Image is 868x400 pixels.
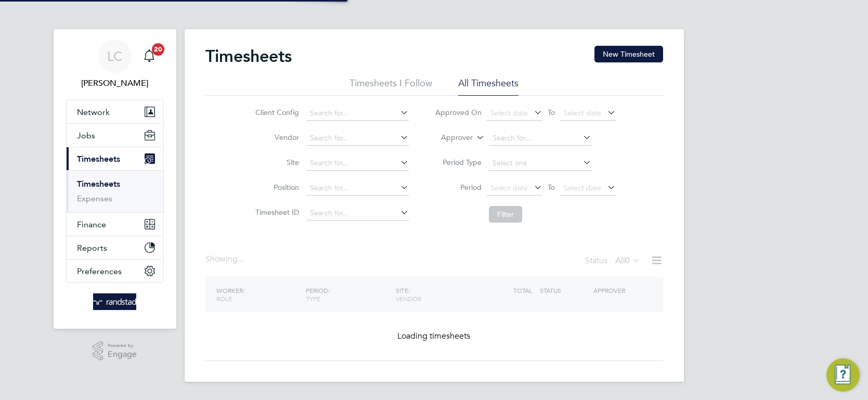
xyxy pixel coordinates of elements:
label: Site [252,158,299,167]
div: Status [585,254,642,268]
input: Search for... [306,156,409,171]
label: All [615,255,640,266]
span: Luke Carter [66,77,164,89]
span: To [545,180,558,194]
span: Powered by [108,341,137,350]
img: randstad-logo-retina.png [93,293,136,310]
span: Jobs [77,131,95,140]
span: To [545,106,558,119]
span: Timesheets [77,154,120,164]
input: Select one [489,156,591,171]
input: Search for... [489,131,591,146]
span: Reports [77,243,107,253]
input: Search for... [306,106,409,121]
span: ... [238,254,244,264]
div: Timesheets [67,170,163,212]
a: LC[PERSON_NAME] [66,40,164,89]
input: Search for... [306,206,409,221]
label: Position [252,183,299,192]
button: Network [67,100,163,123]
a: Timesheets [77,179,120,189]
label: Timesheet ID [252,208,299,217]
button: Filter [489,206,522,223]
div: Showing [205,254,246,265]
span: Engage [108,350,137,359]
label: Vendor [252,133,299,142]
nav: Main navigation [54,29,176,329]
button: New Timesheet [594,46,663,62]
span: 0 [625,255,630,266]
label: Period Type [435,158,482,167]
input: Search for... [306,181,409,196]
span: Finance [77,220,106,229]
span: Network [77,107,110,117]
span: LC [107,49,122,63]
button: Jobs [67,124,163,147]
button: Finance [67,213,163,236]
input: Search for... [306,131,409,146]
a: Powered byEngage [93,341,137,361]
button: Timesheets [67,147,163,170]
span: Select date [564,108,601,118]
li: All Timesheets [458,77,519,96]
span: 20 [152,43,164,56]
span: Select date [490,108,528,118]
span: Preferences [77,266,122,276]
h2: Timesheets [205,46,292,67]
label: Client Config [252,108,299,117]
label: Approved On [435,108,482,117]
label: Period [435,183,482,192]
button: Reports [67,236,163,259]
span: Select date [564,183,601,192]
a: Go to home page [66,293,164,310]
span: Select date [490,183,528,192]
a: 20 [139,40,160,73]
li: Timesheets I Follow [349,77,432,96]
button: Preferences [67,260,163,282]
label: Approver [426,133,473,143]
button: Engage Resource Center [826,358,860,392]
a: Expenses [77,193,112,203]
